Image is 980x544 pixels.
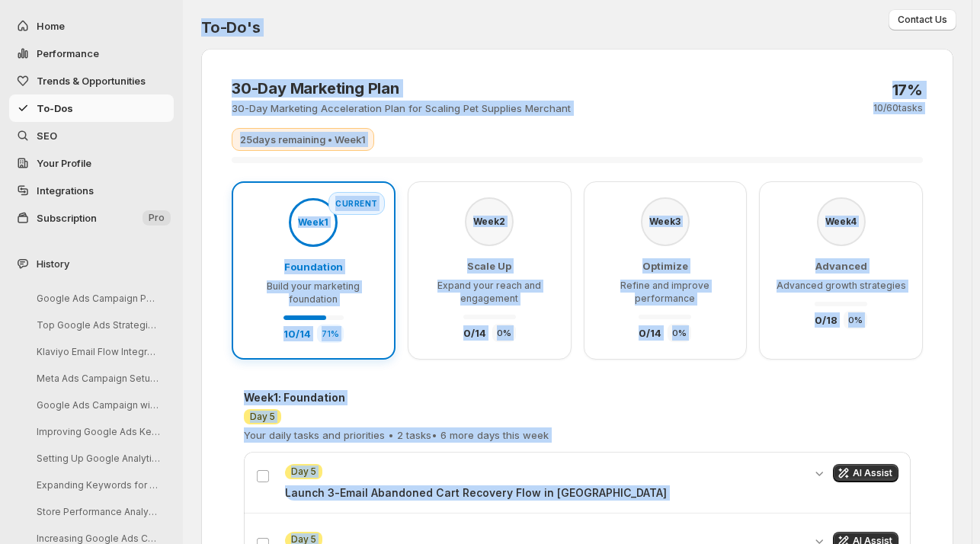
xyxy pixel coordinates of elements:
[9,67,174,94] button: Trends & Opportunities
[889,9,956,30] button: Contact Us
[232,79,571,98] h3: 30-Day Marketing Plan
[9,40,174,67] button: Performance
[815,260,867,272] span: Advanced
[240,132,366,147] p: 25 days remaining • Week 1
[815,314,837,326] span: 0 / 18
[24,420,169,443] button: Improving Google Ads Keyword Strategy
[620,280,709,304] span: Refine and improve performance
[825,216,857,226] span: Week 4
[9,204,174,232] button: Subscription
[283,328,311,340] span: 10 / 14
[37,130,57,142] span: SEO
[244,390,549,405] h4: Week 1 : Foundation
[37,212,97,224] span: Subscription
[463,327,486,339] span: 0 / 14
[232,101,571,116] p: 30-Day Marketing Acceleration Plan for Scaling Pet Supplies Merchant
[267,280,360,305] span: Build your marketing foundation
[37,75,146,87] span: Trends & Opportunities
[833,464,898,482] button: Get AI assistance for this task
[437,280,541,304] span: Expand your reach and engagement
[149,212,165,224] span: Pro
[24,366,169,390] button: Meta Ads Campaign Setup from Shopify
[37,184,94,197] span: Integrations
[9,149,174,177] a: Your Profile
[467,260,511,272] span: Scale Up
[298,217,328,227] span: Week 1
[244,427,549,443] p: Your daily tasks and priorities • 2 tasks • 6 more days this week
[473,216,505,226] span: Week 2
[639,327,661,339] span: 0 / 14
[668,324,691,342] div: 0 %
[9,12,174,40] button: Home
[284,261,343,273] span: Foundation
[37,102,73,114] span: To-Dos
[317,325,344,343] div: 71 %
[892,81,923,99] p: 17 %
[328,192,385,215] div: Current
[250,411,275,423] span: Day 5
[812,464,827,482] button: Expand details
[9,122,174,149] a: SEO
[24,500,169,523] button: Store Performance Analysis and Recommendations
[649,216,681,226] span: Week 3
[873,102,923,114] p: 10 / 60 tasks
[24,393,169,417] button: Google Ads Campaign with Shopify Product
[291,466,316,478] span: Day 5
[642,260,688,272] span: Optimize
[853,467,892,479] span: AI Assist
[9,94,174,122] button: To-Dos
[37,20,65,32] span: Home
[37,47,99,59] span: Performance
[37,256,69,271] span: History
[777,280,906,291] span: Advanced growth strategies
[24,446,169,470] button: Setting Up Google Analytics Goals
[37,157,91,169] span: Your Profile
[9,177,174,204] a: Integrations
[285,485,802,501] p: Launch 3-Email Abandoned Cart Recovery Flow in [GEOGRAPHIC_DATA]
[24,286,169,310] button: Google Ads Campaign Performance Analysis
[24,313,169,337] button: Top Google Ads Strategies in Pet Supplies
[898,14,947,26] span: Contact Us
[24,340,169,363] button: Klaviyo Email Flow Integration Issues
[24,473,169,497] button: Expanding Keywords for Niche Google Ads
[492,324,516,342] div: 0 %
[201,18,953,37] h2: To-Do's
[844,311,867,329] div: 0 %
